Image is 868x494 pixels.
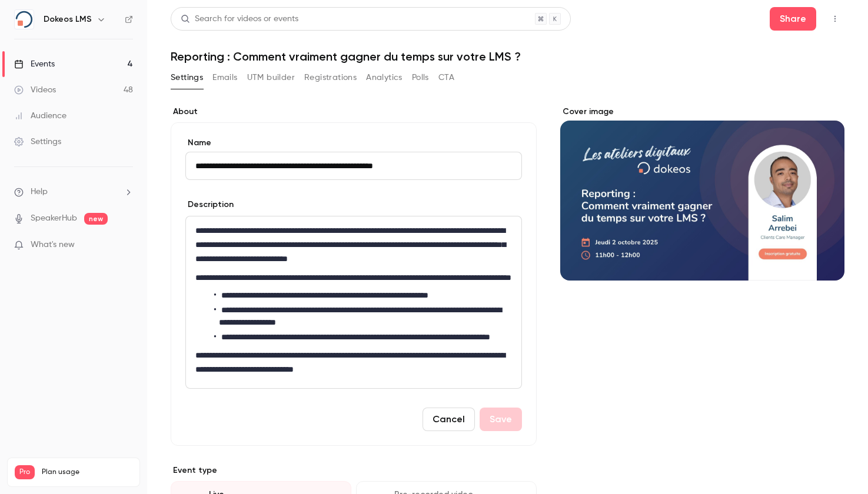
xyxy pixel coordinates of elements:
button: Emails [212,68,237,87]
iframe: Noticeable Trigger [119,240,133,251]
span: What's new [31,239,75,251]
label: About [171,106,537,118]
span: Help [31,186,48,198]
label: Cover image [560,106,844,118]
h6: Dokeos LMS [44,14,92,25]
div: Events [14,58,55,70]
div: Settings [14,136,61,148]
button: Registrations [304,68,357,87]
a: SpeakerHub [31,212,77,225]
h1: Reporting : Comment vraiment gagner du temps sur votre LMS ? [171,49,844,64]
div: Audience [14,110,66,122]
div: editor [186,216,521,388]
button: Analytics [366,68,403,87]
span: new [84,213,108,225]
button: Settings [171,68,203,87]
button: Cancel [423,408,475,431]
img: Dokeos LMS [15,10,34,29]
p: Event type [171,465,537,476]
button: Polls [412,68,429,87]
label: Name [185,137,522,149]
section: description [185,216,522,389]
button: UTM builder [247,68,295,87]
button: CTA [438,68,454,87]
span: Pro [15,465,35,479]
div: Search for videos or events [181,13,298,25]
label: Description [185,199,234,211]
span: Plan usage [42,468,132,477]
button: Share [770,7,816,31]
div: Videos [14,84,56,96]
section: Cover image [560,106,844,281]
li: help-dropdown-opener [14,186,133,198]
